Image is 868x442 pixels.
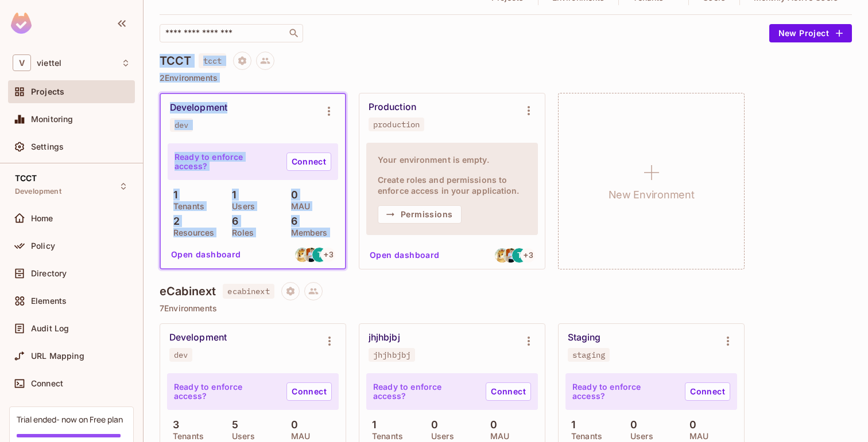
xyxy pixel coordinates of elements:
div: jhjhbjbj [373,350,410,359]
span: tcct [199,53,227,68]
h4: Your environment is empty. [378,154,526,165]
p: 0 [285,189,298,201]
span: Policy [31,241,55,251]
div: production [373,120,420,129]
p: Users [425,432,454,441]
p: 0 [425,419,438,431]
h4: eCabinext [160,284,216,298]
p: Ready to enforce access? [373,382,476,401]
img: SReyMgAAAABJRU5ErkJggg== [11,13,32,34]
p: 2 Environments [160,73,852,83]
div: Trial ended- now on Free plan [17,414,123,425]
p: Members [285,228,328,237]
p: Users [625,432,653,441]
div: Development [170,102,227,114]
div: dev [175,120,188,130]
p: 0 [285,419,298,431]
h4: Create roles and permissions to enforce access in your application. [378,174,526,196]
div: dev [174,350,188,359]
h1: New Environment [609,186,695,204]
div: Development [169,332,227,343]
div: Production [369,101,416,113]
span: Project settings [233,57,251,68]
h4: TCCT [160,54,192,68]
span: Monitoring [31,115,73,124]
button: Environment settings [517,330,540,353]
img: tta9799@gmail.com [503,248,518,263]
img: tta9799@gmail.com [304,248,318,262]
a: Connect [286,152,331,171]
a: Connect [486,382,531,401]
p: MAU [285,202,310,211]
p: 2 [168,216,180,227]
button: New Project [769,24,852,42]
span: URL Mapping [31,351,84,361]
span: Project settings [281,288,300,299]
span: + 3 [324,251,333,259]
span: Workspace: viettel [37,58,61,68]
p: Roles [226,228,254,237]
span: Home [31,214,53,223]
p: 1 [565,419,575,431]
span: V [13,54,31,71]
p: Tenants [366,432,403,441]
p: 6 [285,216,297,227]
span: TCCT [15,174,37,183]
p: MAU [485,432,509,441]
button: Environment settings [317,100,340,123]
span: Projects [31,87,64,96]
p: 3 [167,419,179,431]
p: Users [226,202,255,211]
p: Tenants [167,432,204,441]
p: 0 [485,419,497,431]
span: Elements [31,296,67,306]
img: hoangkhachieu96@gmail.com [295,248,309,262]
p: 5 [226,419,238,431]
a: Connect [286,382,332,401]
button: Open dashboard [365,246,444,264]
p: 6 [226,216,238,227]
span: Connect [31,379,63,388]
span: + 3 [524,251,533,259]
span: Development [15,187,61,196]
p: Ready to enforce access? [175,152,277,171]
span: Directory [31,269,67,278]
button: Permissions [378,205,462,224]
p: 1 [226,189,236,201]
p: 0 [625,419,637,431]
span: T [317,251,323,259]
div: jhjhbjbj [369,332,400,343]
p: Users [226,432,255,441]
p: Tenants [565,432,602,441]
div: staging [572,350,605,359]
a: Connect [685,382,730,401]
button: Environment settings [517,99,540,122]
p: 1 [168,189,177,201]
span: Settings [31,142,64,151]
p: Ready to enforce access? [572,382,676,401]
button: Open dashboard [166,245,246,264]
span: ecabinext [223,284,274,299]
p: MAU [684,432,708,441]
button: Environment settings [318,330,341,353]
span: Audit Log [31,324,69,333]
p: MAU [285,432,310,441]
p: Resources [168,228,214,237]
p: Ready to enforce access? [174,382,277,401]
p: 7 Environments [160,304,852,313]
p: 1 [366,419,376,431]
div: Staging [568,332,601,343]
img: hoangkhachieu96@gmail.com [495,248,509,263]
p: Tenants [168,202,204,211]
span: T [517,251,522,259]
button: Environment settings [716,330,739,353]
p: 0 [684,419,696,431]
